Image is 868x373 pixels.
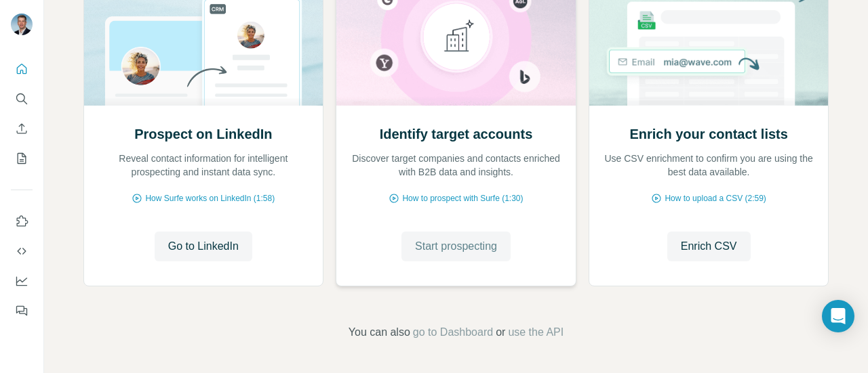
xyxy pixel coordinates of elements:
button: Search [11,87,33,111]
span: Go to LinkedIn [168,238,239,255]
span: Enrich CSV [681,238,737,255]
button: Feedback [11,299,33,323]
span: or [496,324,505,341]
button: My lists [11,146,33,171]
button: Use Surfe API [11,239,33,263]
span: How to prospect with Surfe (1:30) [402,192,523,204]
h2: Enrich your contact lists [629,125,787,144]
button: Enrich CSV [667,232,751,261]
button: Quick start [11,57,33,81]
img: Avatar [11,14,33,35]
span: How Surfe works on LinkedIn (1:58) [145,192,275,204]
div: Open Intercom Messenger [822,300,854,332]
button: Use Surfe on LinkedIn [11,209,33,234]
span: You can also [349,324,410,341]
p: Reveal contact information for intelligent prospecting and instant data sync. [98,152,310,179]
h2: Prospect on LinkedIn [134,125,272,144]
span: Start prospecting [415,238,497,255]
h2: Identify target accounts [380,125,533,144]
button: Dashboard [11,269,33,293]
button: Enrich CSV [11,116,33,141]
span: How to upload a CSV (2:59) [665,192,766,204]
p: Discover target companies and contacts enriched with B2B data and insights. [350,152,562,179]
button: go to Dashboard [413,324,493,341]
button: Go to LinkedIn [155,232,252,261]
p: Use CSV enrichment to confirm you are using the best data available. [603,152,815,179]
button: Start prospecting [401,232,511,261]
button: use the API [508,324,564,341]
